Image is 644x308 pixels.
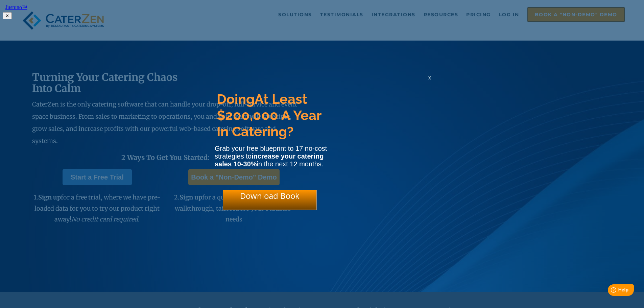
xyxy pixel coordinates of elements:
[223,190,317,210] div: Download Book
[215,152,324,168] strong: increase your catering sales 10-30%
[215,145,327,168] span: Grab your free blueprint to 17 no-cost strategies to in the next 12 months.
[217,91,321,139] span: At Least $200,000 A Year In Catering?
[424,74,435,88] div: x
[217,91,255,107] span: Doing
[584,282,637,301] iframe: Help widget launcher
[240,190,300,201] span: Download Book
[428,74,431,81] span: x
[3,12,12,19] button: ✕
